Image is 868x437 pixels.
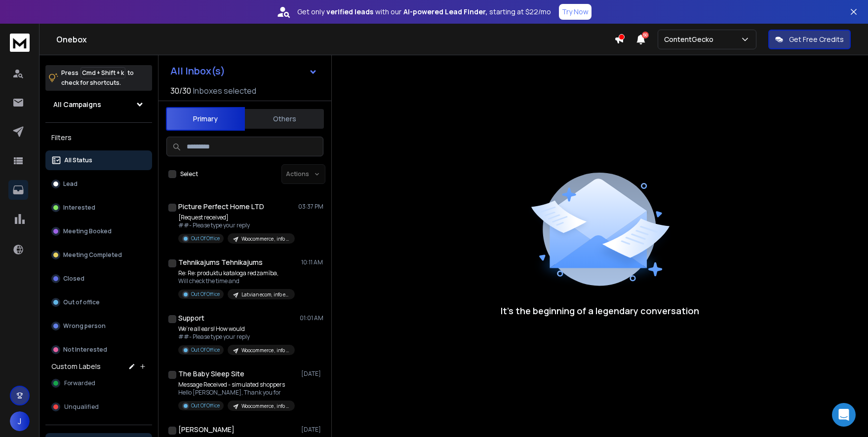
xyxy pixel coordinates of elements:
[45,150,152,170] button: All Status
[64,156,92,164] p: All Status
[180,170,198,178] label: Select
[45,340,152,360] button: Not Interested
[51,362,101,371] h3: Custom Labels
[178,202,264,212] h1: Picture Perfect Home LTD
[191,402,220,409] p: Out Of Office
[63,251,122,259] p: Meeting Completed
[642,32,649,38] span: 50
[191,346,220,354] p: Out Of Office
[45,292,152,312] button: Out of office
[301,370,323,378] p: [DATE]
[664,35,717,44] p: ContentGecko
[245,108,324,130] button: Others
[178,333,295,341] p: ##- Please type your reply
[63,346,107,354] p: Not Interested
[326,7,373,17] strong: verified leads
[301,258,323,266] p: 10:11 AM
[45,245,152,265] button: Meeting Completed
[45,174,152,194] button: Lead
[162,61,325,81] button: All Inbox(s)
[170,66,225,76] h1: All Inbox(s)
[300,314,323,322] p: 01:01 AM
[45,397,152,417] button: Unqualified
[178,313,204,323] h1: Support
[166,107,245,131] button: Primary
[301,426,323,434] p: [DATE]
[63,227,112,235] p: Meeting Booked
[56,34,614,45] h1: Onebox
[64,403,99,411] span: Unqualified
[45,316,152,336] button: Wrong person
[191,235,220,242] p: Out Of Office
[178,221,295,229] p: ##- Please type your reply
[178,381,295,389] p: Message Received - simulated shoppers
[45,131,152,145] h3: Filters
[403,7,487,17] strong: AI-powered Lead Finder,
[178,277,295,285] p: Will check the time and
[178,214,295,221] p: [Request received]
[45,198,152,218] button: Interested
[768,30,851,49] button: Get Free Credits
[501,304,699,318] p: It’s the beginning of a legendary conversation
[178,325,295,333] p: We’re all ears! How would
[559,4,592,20] button: Try Now
[61,68,134,88] p: Press to check for shortcuts.
[178,369,244,379] h1: The Baby Sleep Site
[64,379,95,387] span: Forwarded
[170,85,191,97] span: 30 / 30
[10,34,30,52] img: logo
[178,269,295,277] p: Re: Re: produktu kataloga redzamība,
[63,275,84,283] p: Closed
[241,347,289,354] p: Woocommerce , info emails | Analogy | MyLeadFox | [DATE]
[45,269,152,289] button: Closed
[241,402,289,410] p: Woocommerce , info emails | Analogy | MyLeadFox | [DATE]
[45,221,152,241] button: Meeting Booked
[10,411,30,431] button: J
[178,425,235,435] h1: [PERSON_NAME]
[63,180,78,188] p: Lead
[178,257,263,267] h1: Tehnikajums Tehnikajums
[178,389,295,397] p: Hello [PERSON_NAME], Thank you for
[53,100,101,109] h1: All Campaigns
[832,403,856,427] div: Open Intercom Messenger
[298,203,323,211] p: 03:37 PM
[63,298,100,306] p: Out of office
[45,95,152,114] button: All Campaigns
[63,322,106,330] p: Wrong person
[193,85,256,97] h3: Inboxes selected
[241,235,289,243] p: Woocommerce , info emails | Analogy | MyLeadFox | [DATE]
[45,373,152,393] button: Forwarded
[241,291,289,298] p: Latvian ecom, info emails v2 | Woocommerce | Erki + Eerik copy | [DATE]
[191,291,220,298] p: Out Of Office
[63,204,95,212] p: Interested
[80,67,125,78] span: Cmd + Shift + k
[789,35,844,44] p: Get Free Credits
[562,7,589,17] p: Try Now
[297,7,551,17] p: Get only with our starting at $22/mo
